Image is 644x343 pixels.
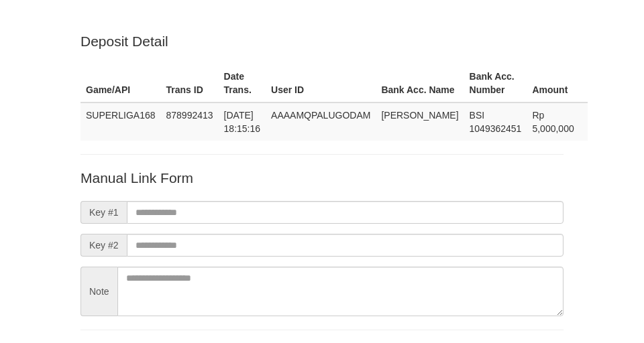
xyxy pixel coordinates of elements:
[470,123,522,134] span: Copy 1049362451 to clipboard
[80,31,563,51] p: Deposit Detail
[376,64,464,102] th: Bank Acc. Name
[80,234,127,257] span: Key #2
[161,64,219,102] th: Trans ID
[381,110,458,121] span: [PERSON_NAME]
[80,64,161,102] th: Game/API
[80,168,563,188] p: Manual Link Form
[161,102,219,141] td: 878992413
[266,64,376,102] th: User ID
[224,110,261,134] span: [DATE] 18:15:16
[80,267,117,316] span: Note
[80,102,161,141] td: SUPERLIGA168
[527,64,588,102] th: Amount
[464,64,527,102] th: Bank Acc. Number
[470,110,485,121] span: BSI
[532,110,574,134] span: Rp 5,000,000
[80,201,127,224] span: Key #1
[219,64,266,102] th: Date Trans.
[271,110,370,121] span: AAAAMQPALUGODAM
